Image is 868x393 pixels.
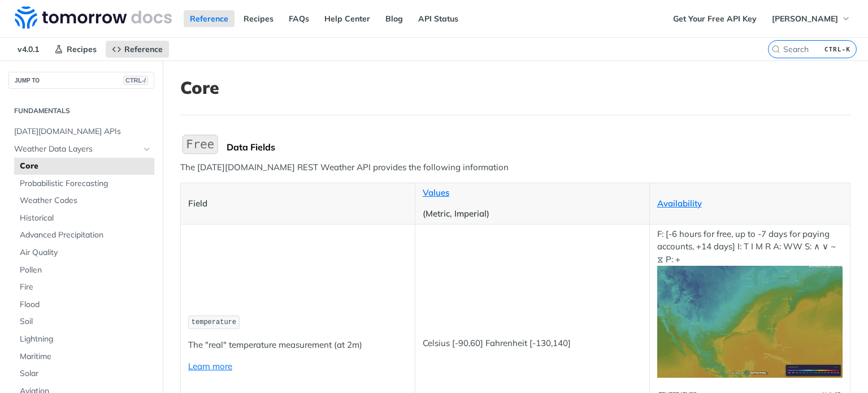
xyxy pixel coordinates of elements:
[766,10,857,27] button: [PERSON_NAME]
[192,318,236,326] span: temperature
[180,161,850,174] p: The [DATE][DOMAIN_NAME] REST Weather API provides the following information
[14,262,154,279] a: Pollen
[14,365,154,382] a: Solar
[20,351,151,362] span: Maritime
[124,44,163,54] span: Reference
[657,228,843,378] p: F: [-6 hours for free, up to -7 days for paying accounts, +14 days] I: T I M R A: WW S: ∧ ∨ ~ ⧖ P: +
[14,227,154,244] a: Advanced Precipitation
[20,334,151,345] span: Lightning
[283,10,315,27] a: FAQs
[14,296,154,313] a: Flood
[8,72,154,89] button: JUMP TOCTRL-/
[20,368,151,379] span: Solar
[657,198,702,209] a: Availability
[67,44,97,54] span: Recipes
[237,10,280,27] a: Recipes
[14,331,154,348] a: Lightning
[123,76,148,85] span: CTRL-/
[14,144,140,155] span: Weather Data Layers
[20,282,151,293] span: Fire
[20,161,151,172] span: Core
[379,10,409,27] a: Blog
[184,10,235,27] a: Reference
[318,10,376,27] a: Help Center
[20,316,151,327] span: Soil
[14,175,154,192] a: Probabilistic Forecasting
[14,279,154,296] a: Fire
[14,126,151,137] span: [DATE][DOMAIN_NAME] APIs
[14,244,154,261] a: Air Quality
[20,299,151,310] span: Flood
[20,178,151,189] span: Probabilistic Forecasting
[14,192,154,209] a: Weather Codes
[423,208,642,221] p: (Metric, Imperial)
[15,6,172,29] img: Tomorrow.io Weather API Docs
[188,339,407,352] p: The "real" temperature measurement (at 2m)
[142,145,151,154] button: Hide subpages for Weather Data Layers
[14,313,154,330] a: Soil
[667,10,763,27] a: Get Your Free API Key
[106,41,169,58] a: Reference
[188,361,232,372] a: Learn more
[48,41,103,58] a: Recipes
[14,210,154,227] a: Historical
[11,41,45,58] span: v4.0.1
[20,230,151,241] span: Advanced Precipitation
[772,14,838,24] span: [PERSON_NAME]
[8,106,154,116] h2: Fundamentals
[14,348,154,365] a: Maritime
[822,44,853,55] kbd: CTRL-K
[180,77,850,98] h1: Core
[657,316,843,326] span: Expand image
[14,158,154,175] a: Core
[20,265,151,276] span: Pollen
[8,141,154,158] a: Weather Data LayersHide subpages for Weather Data Layers
[188,197,407,210] p: Field
[20,195,151,206] span: Weather Codes
[227,141,850,153] div: Data Fields
[412,10,465,27] a: API Status
[20,247,151,258] span: Air Quality
[8,123,154,140] a: [DATE][DOMAIN_NAME] APIs
[423,187,449,198] a: Values
[771,45,780,54] svg: Search
[20,213,151,224] span: Historical
[423,337,642,350] p: Celsius [-90,60] Fahrenheit [-130,140]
